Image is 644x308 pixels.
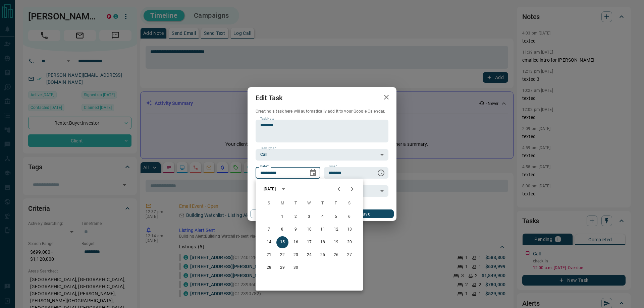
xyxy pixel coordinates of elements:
[317,211,329,223] button: 4
[290,211,302,223] button: 2
[328,164,337,169] label: Time
[250,209,308,218] button: Cancel
[374,166,388,180] button: Choose time, selected time is 12:00 AM
[306,166,320,180] button: Choose date, selected date is Sep 15, 2025
[290,197,302,210] span: Tuesday
[256,109,388,114] p: Creating a task here will automatically add it to your Google Calendar.
[330,249,342,261] button: 26
[317,249,329,261] button: 25
[345,182,359,196] button: Next month
[343,249,356,261] button: 27
[290,262,302,274] button: 30
[263,262,275,274] button: 28
[248,87,290,109] h2: Edit Task
[303,236,315,248] button: 17
[330,211,342,223] button: 5
[278,183,289,195] button: calendar view is open, switch to year view
[263,197,275,210] span: Sunday
[260,164,269,169] label: Date
[260,146,276,150] label: Task Type
[290,249,302,261] button: 23
[332,182,345,196] button: Previous month
[276,262,288,274] button: 29
[276,236,288,248] button: 15
[330,197,342,210] span: Friday
[260,117,274,121] label: Task Note
[290,224,302,236] button: 9
[276,211,288,223] button: 1
[317,224,329,236] button: 11
[290,236,302,248] button: 16
[330,236,342,248] button: 19
[343,236,356,248] button: 20
[263,224,275,236] button: 7
[343,211,356,223] button: 6
[303,224,315,236] button: 10
[276,249,288,261] button: 22
[256,149,388,161] div: Call
[336,209,394,218] button: Save
[276,224,288,236] button: 8
[303,197,315,210] span: Wednesday
[317,236,329,248] button: 18
[317,197,329,210] span: Thursday
[303,211,315,223] button: 3
[263,249,275,261] button: 21
[330,224,342,236] button: 12
[343,224,356,236] button: 13
[303,249,315,261] button: 24
[263,236,275,248] button: 14
[343,197,356,210] span: Saturday
[264,186,276,192] div: [DATE]
[276,197,288,210] span: Monday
